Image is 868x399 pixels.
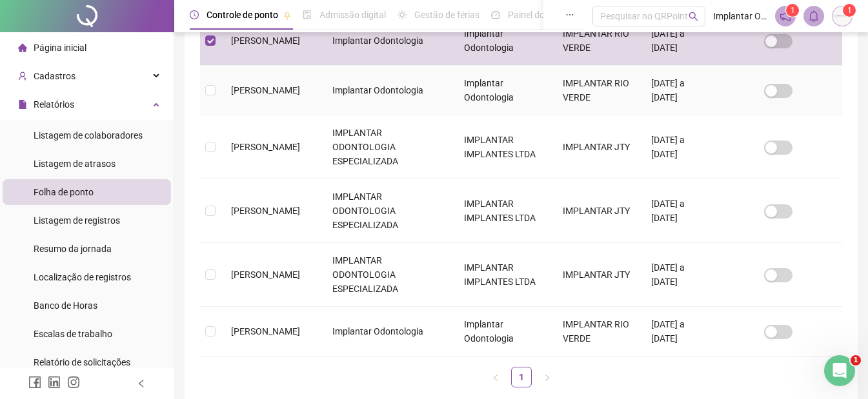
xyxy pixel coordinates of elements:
span: left [492,374,500,382]
li: Próxima página [537,367,558,387]
span: search [689,12,698,21]
td: Implantar Odontologia [322,66,454,115]
td: IMPLANTAR JTY [552,115,641,179]
iframe: Intercom live chat [824,355,855,386]
li: Página anterior [485,367,506,387]
li: 1 [511,367,532,387]
button: left [485,367,506,387]
td: IMPLANTAR JTY [552,243,641,307]
td: IMPLANTAR IMPLANTES LTDA [454,179,552,243]
span: sun [398,10,407,19]
span: Escalas de trabalho [34,329,112,339]
span: Página inicial [34,43,86,53]
td: IMPLANTAR RIO VERDE [552,16,641,66]
sup: Atualize o seu contato no menu Meus Dados [843,4,856,17]
td: [DATE] a [DATE] [641,307,715,356]
span: ellipsis [565,10,574,19]
td: [DATE] a [DATE] [641,115,715,179]
td: [DATE] a [DATE] [641,179,715,243]
span: 1 [851,355,861,365]
span: Listagem de registros [34,215,120,226]
span: Banco de Horas [34,300,97,311]
span: bell [808,10,820,22]
span: Admissão digital [319,10,386,20]
span: linkedin [48,376,61,389]
span: 1 [791,6,795,15]
td: IMPLANTAR ODONTOLOGIA ESPECIALIZADA [322,115,454,179]
span: [PERSON_NAME] [231,142,300,152]
span: user-add [18,72,27,81]
span: right [543,374,551,382]
td: IMPLANTAR IMPLANTES LTDA [454,243,552,307]
span: left [137,379,146,388]
span: Resumo da jornada [34,244,112,254]
button: right [537,367,558,387]
span: clock-circle [190,10,199,19]
span: [PERSON_NAME] [231,85,300,95]
td: [DATE] a [DATE] [641,66,715,115]
span: [PERSON_NAME] [231,35,300,46]
span: Listagem de atrasos [34,159,116,169]
span: Folha de ponto [34,187,94,197]
td: Implantar Odontologia [322,307,454,356]
td: IMPLANTAR ODONTOLOGIA ESPECIALIZADA [322,179,454,243]
td: IMPLANTAR ODONTOLOGIA ESPECIALIZADA [322,243,454,307]
td: Implantar Odontologia [322,16,454,66]
td: IMPLANTAR IMPLANTES LTDA [454,115,552,179]
td: Implantar Odontologia [454,66,552,115]
span: home [18,43,27,52]
span: Cadastros [34,71,76,81]
span: Relatório de solicitações [34,357,130,367]
td: Implantar Odontologia [454,16,552,66]
td: Implantar Odontologia [454,307,552,356]
td: IMPLANTAR RIO VERDE [552,66,641,115]
span: [PERSON_NAME] [231,206,300,216]
span: dashboard [491,10,500,19]
td: [DATE] a [DATE] [641,16,715,66]
span: Controle de ponto [207,10,278,20]
td: IMPLANTAR JTY [552,179,641,243]
span: Localização de registros [34,272,131,282]
span: pushpin [283,12,291,19]
span: file [18,100,27,109]
span: [PERSON_NAME] [231,326,300,336]
span: 1 [847,6,852,15]
span: Relatórios [34,99,74,110]
td: IMPLANTAR RIO VERDE [552,307,641,356]
span: facebook [28,376,41,389]
span: Painel do DP [508,10,558,20]
span: Listagem de colaboradores [34,130,143,141]
span: notification [780,10,791,22]
span: instagram [67,376,80,389]
span: Implantar Odontologia [713,9,767,23]
span: Gestão de férias [414,10,479,20]
img: 50921 [833,6,852,26]
span: [PERSON_NAME] [231,269,300,280]
td: [DATE] a [DATE] [641,243,715,307]
span: file-done [303,10,312,19]
a: 1 [512,367,531,387]
sup: 1 [786,4,799,17]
